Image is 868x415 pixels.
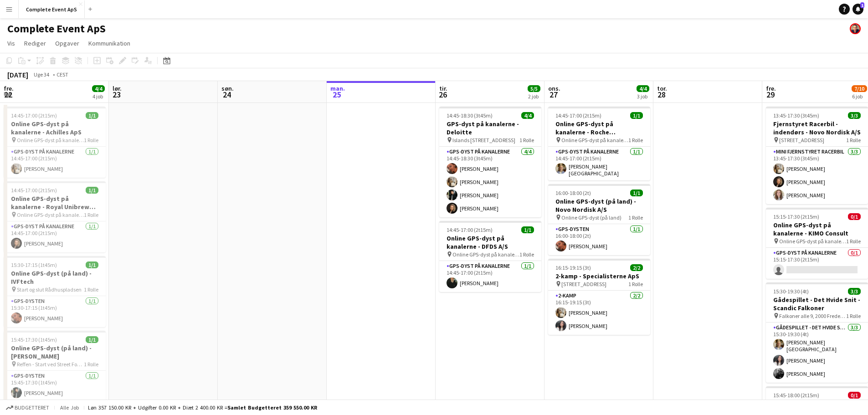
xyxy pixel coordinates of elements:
[7,39,15,47] span: Vis
[51,37,83,49] a: Opgaver
[111,89,122,100] span: 23
[84,361,98,368] span: 1 Rolle
[519,137,534,143] span: 1 Rolle
[521,112,534,119] span: 4/4
[11,336,57,343] span: 15:45-17:30 (1t45m)
[630,190,643,196] span: 1/1
[447,112,493,119] span: 14:45-18:30 (3t45m)
[7,70,28,79] div: [DATE]
[848,288,861,295] span: 3/3
[519,251,534,258] span: 1 Rolle
[4,269,106,286] h3: Online GPS-dyst (på land) - IVFtech
[17,137,84,143] span: Online GPS-dyst på kanalerne
[86,336,98,343] span: 1/1
[4,296,106,327] app-card-role: GPS-dysten1/115:30-17:15 (1t45m)[PERSON_NAME]
[86,261,98,268] span: 1/1
[547,89,560,100] span: 27
[15,405,49,411] span: Budgetteret
[11,112,57,119] span: 14:45-17:00 (2t15m)
[92,85,105,92] span: 4/4
[4,256,106,327] app-job-card: 15:30-17:15 (1t45m)1/1Online GPS-dyst (på land) - IVFtech Start og slut Rådhuspladsen1 RolleGPS-d...
[766,107,868,204] app-job-card: 13:45-17:30 (3t45m)3/3Fjernstyret Racerbil - indendørs - Novo Nordisk A/S [STREET_ADDRESS]1 Rolle...
[11,187,57,194] span: 14:45-17:00 (2t15m)
[4,221,106,252] app-card-role: GPS-dyst på kanalerne1/114:45-17:00 (2t15m)[PERSON_NAME]
[548,272,650,280] h3: 2-kamp - Specialisterne ApS
[86,187,98,194] span: 1/1
[221,84,234,92] span: søn.
[548,224,650,255] app-card-role: GPS-dysten1/116:00-18:00 (2t)[PERSON_NAME]
[11,261,57,268] span: 15:30-17:15 (1t45m)
[548,259,650,335] app-job-card: 16:15-19:15 (3t)2/22-kamp - Specialisterne ApS [STREET_ADDRESS]1 Rolle2-kamp2/216:15-19:15 (3t)[P...
[773,112,819,119] span: 13:45-17:30 (3t45m)
[528,85,540,92] span: 5/5
[766,147,868,204] app-card-role: Mini Fjernstyret Racerbil3/313:45-17:30 (3t45m)[PERSON_NAME][PERSON_NAME][PERSON_NAME]
[84,137,98,143] span: 1 Rolle
[439,84,447,92] span: tir.
[4,181,106,252] app-job-card: 14:45-17:00 (2t15m)1/1Online GPS-dyst på kanalerne - Royal Unibrew A/S Online GPS-dyst på kanaler...
[86,112,98,119] span: 1/1
[773,288,809,295] span: 15:30-19:30 (4t)
[637,93,649,100] div: 3 job
[656,89,667,100] span: 28
[628,281,643,287] span: 1 Rolle
[439,234,541,251] h3: Online GPS-dyst på kanalerne - DFDS A/S
[24,39,46,47] span: Rediger
[657,84,667,92] span: tor.
[330,84,345,92] span: man.
[7,22,106,36] h1: Complete Event ApS
[438,89,447,100] span: 26
[439,261,541,292] app-card-role: GPS-dyst på kanalerne1/114:45-17:00 (2t15m)[PERSON_NAME]
[17,286,82,293] span: Start og slut Rådhuspladsen
[779,313,846,319] span: Falkoner alle 9, 2000 Frederiksberg - Scandic Falkoner
[773,213,819,220] span: 15:15-17:30 (2t15m)
[5,403,51,413] button: Budgetteret
[548,197,650,214] h3: Online GPS-dyst (på land) - Novo Nordisk A/S
[765,89,776,100] span: 29
[850,23,861,34] app-user-avatar: Christian Brøckner
[766,208,868,279] div: 15:15-17:30 (2t15m)0/1Online GPS-dyst på kanalerne - KIMO Consult Online GPS-dyst på kanalerne1 R...
[447,226,493,233] span: 14:45-17:00 (2t15m)
[766,221,868,237] h3: Online GPS-dyst på kanalerne - KIMO Consult
[548,107,650,180] div: 14:45-17:00 (2t15m)1/1Online GPS-dyst på kanalerne - Roche Diagnostics Online GPS-dyst på kanaler...
[860,2,864,8] span: 1
[21,37,50,49] a: Rediger
[19,0,85,18] button: Complete Event ApS
[439,120,541,136] h3: GPS-dyst på kanalerne - Deloitte
[4,107,106,178] app-job-card: 14:45-17:00 (2t15m)1/1Online GPS-dyst på kanalerne - Achilles ApS Online GPS-dyst på kanalerne1 R...
[779,137,824,143] span: [STREET_ADDRESS]
[561,281,606,287] span: [STREET_ADDRESS]
[628,137,643,143] span: 1 Rolle
[84,211,98,218] span: 1 Rolle
[4,120,106,136] h3: Online GPS-dyst på kanalerne - Achilles ApS
[4,331,106,402] div: 15:45-17:30 (1t45m)1/1Online GPS-dyst (på land) - [PERSON_NAME] Reffen - Start ved Street Food om...
[4,84,14,92] span: fre.
[766,282,868,383] app-job-card: 15:30-19:30 (4t)3/3Gådespillet - Det Hvide Snit - Scandic Falkoner Falkoner alle 9, 2000 Frederik...
[84,286,98,293] span: 1 Rolle
[766,323,868,383] app-card-role: Gådespillet - Det Hvide Snit3/315:30-19:30 (4t)[PERSON_NAME][GEOGRAPHIC_DATA][PERSON_NAME][PERSON...
[113,84,122,92] span: lør.
[4,371,106,402] app-card-role: GPS-dysten1/115:45-17:30 (1t45m)[PERSON_NAME]
[439,107,541,217] div: 14:45-18:30 (3t45m)4/4GPS-dyst på kanalerne - Deloitte Islands [STREET_ADDRESS]1 RolleGPS-dyst på...
[846,313,861,319] span: 1 Rolle
[439,221,541,292] app-job-card: 14:45-17:00 (2t15m)1/1Online GPS-dyst på kanalerne - DFDS A/S Online GPS-dyst på kanalerne1 Rolle...
[4,37,19,49] a: Vis
[548,120,650,136] h3: Online GPS-dyst på kanalerne - Roche Diagnostics
[630,112,643,119] span: 1/1
[848,392,861,399] span: 0/1
[766,248,868,279] app-card-role: GPS-dyst på kanalerne0/115:15-17:30 (2t15m)
[548,84,560,92] span: ons.
[637,85,649,92] span: 4/4
[548,184,650,255] app-job-card: 16:00-18:00 (2t)1/1Online GPS-dyst (på land) - Novo Nordisk A/S Online GPS-dyst (på land)1 RolleG...
[528,93,540,100] div: 2 job
[17,211,84,218] span: Online GPS-dyst på kanalerne
[88,39,130,47] span: Kommunikation
[773,392,819,399] span: 15:45-18:00 (2t15m)
[561,214,621,221] span: Online GPS-dyst (på land)
[766,120,868,136] h3: Fjernstyret Racerbil - indendørs - Novo Nordisk A/S
[4,344,106,360] h3: Online GPS-dyst (på land) - [PERSON_NAME]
